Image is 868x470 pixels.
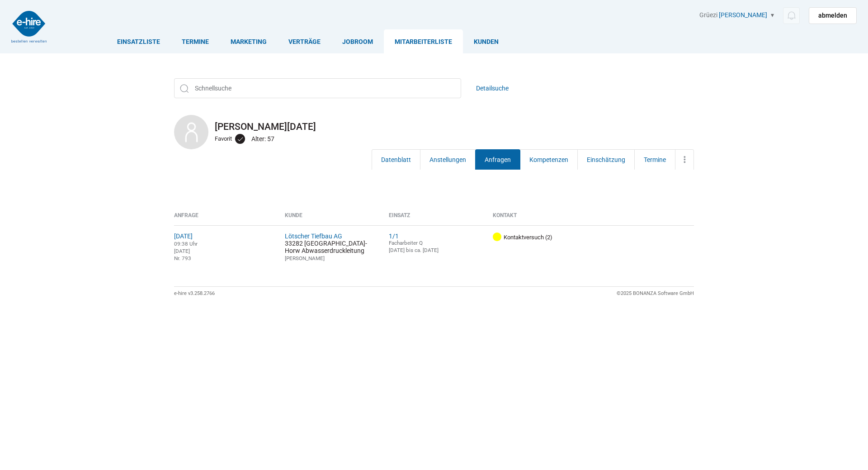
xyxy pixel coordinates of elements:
a: Anfragen [475,149,520,170]
a: Detailsuche [476,78,509,98]
small: [PERSON_NAME] [285,255,325,261]
h2: [PERSON_NAME][DATE] [174,121,694,132]
a: 1/1 [389,233,399,240]
div: e-hire v3.258.2766 [174,287,215,300]
a: Lötscher Tiefbau AG [285,233,342,240]
div: Grüezi [699,11,857,24]
a: Marketing [220,29,278,53]
a: Einschätzung [577,149,635,170]
div: Alter: 57 [251,133,277,145]
img: logo2.png [11,11,47,43]
a: Verträge [278,29,331,53]
a: Einsatzliste [106,29,171,53]
a: Datenblatt [372,149,420,170]
th: Kunde [278,212,382,225]
td: 33282 [GEOGRAPHIC_DATA]-Horw Abwasserdruckleitung [278,225,382,268]
div: ©2025 BONANZA Software GmbH [617,287,694,300]
a: Kompetenzen [520,149,578,170]
input: Schnellsuche [174,78,461,98]
a: Anstellungen [420,149,476,170]
a: [PERSON_NAME] [719,11,767,19]
small: [DATE] bis ca. [DATE] [389,247,439,253]
small: [DATE] [174,248,190,254]
a: abmelden [809,7,857,24]
th: Anfrage [174,212,278,225]
th: Einsatz [382,212,486,225]
div: Facharbeiter Q [389,240,479,246]
small: Nr. 793 [174,255,191,261]
a: Termine [171,29,220,53]
small: 09:38 Uhr [174,241,198,247]
a: Mitarbeiterliste [384,29,463,53]
img: icon-notification.svg [786,10,797,21]
a: Termine [634,149,675,170]
a: Kunden [463,29,509,53]
th: Kontakt [486,212,590,225]
a: Jobroom [331,29,384,53]
a: [DATE] [174,233,193,240]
